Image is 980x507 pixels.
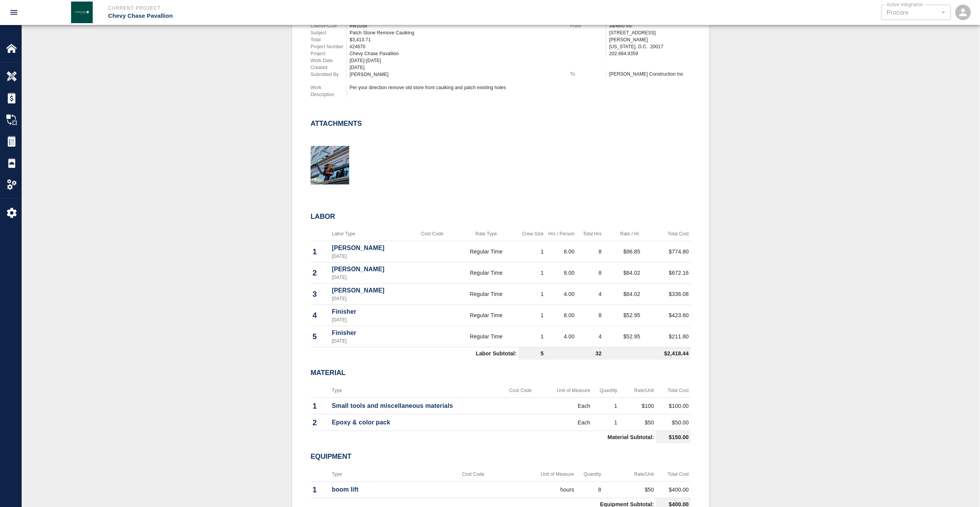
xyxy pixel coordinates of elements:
td: 8 [576,241,603,262]
td: $52.95 [603,305,642,326]
th: Cost Code [499,384,542,398]
div: [PERSON_NAME] [350,71,561,78]
p: Project Number [311,43,346,50]
td: 8 [576,262,603,284]
th: Cost Code [443,467,503,482]
td: 1 [518,305,545,326]
th: Unit of Measure [542,384,592,398]
p: 202.684.9359 [609,50,691,57]
th: Total Cost [656,467,691,482]
th: Rate Type [454,227,518,241]
td: 1 [592,397,619,414]
td: Regular Time [454,262,518,284]
img: thumbnail [311,146,349,184]
td: $211.80 [642,326,691,347]
p: [PERSON_NAME] Construction Inc [609,71,691,78]
h2: Attachments [311,120,362,128]
p: [DATE] [332,274,409,281]
div: #24670 [350,43,561,50]
td: 1 [518,284,545,305]
div: $3,413.71 [350,36,561,43]
p: 1 [313,400,328,412]
div: Patch Stone Remove Caulking [350,29,561,36]
td: 8.00 [545,262,576,284]
td: 8 [576,305,603,326]
td: $96.85 [603,241,642,262]
td: $50.00 [656,414,691,431]
th: Rate/Unit [603,467,656,482]
img: Janeiro Inc [71,2,93,23]
th: Crew Size [518,227,545,241]
td: 32 [545,347,603,360]
th: Type [330,467,443,482]
td: Regular Time [454,241,518,262]
p: From [570,22,606,29]
th: Type [330,384,499,398]
p: 2 [313,417,328,428]
td: $400.00 [656,481,691,498]
p: [PERSON_NAME] [332,265,409,274]
iframe: Chat Widget [941,470,980,507]
th: Quantity [576,467,603,482]
td: $50 [619,414,656,431]
p: Client/PCO# [311,22,346,29]
p: [STREET_ADDRESS][PERSON_NAME] [US_STATE], D.C. 20017 [609,29,691,50]
td: 1 [592,414,619,431]
p: Submitted By [311,71,346,78]
td: $672.16 [642,262,691,284]
label: Active Integration [887,1,923,8]
td: 8.00 [545,305,576,326]
div: [DATE]-[DATE] [350,57,561,64]
th: Total Cost [642,227,691,241]
p: Total [311,36,346,43]
td: Regular Time [454,284,518,305]
p: Finisher [332,328,409,338]
p: Work Description [311,84,346,98]
td: Labor Subtotal: [311,347,518,360]
td: $100 [619,397,656,414]
button: open drawer [5,3,23,22]
td: $50 [603,481,656,498]
th: Total Hrs [576,227,603,241]
h2: Equipment [311,453,691,461]
div: Chevy Chase Pavallion [350,50,561,57]
p: [DATE] [332,253,409,260]
td: $150.00 [656,431,691,443]
td: $423.60 [642,305,691,326]
td: 1 [518,241,545,262]
td: 4.00 [545,326,576,347]
td: hours [503,481,576,498]
th: Unit of Measure [503,467,576,482]
th: Labor Type [330,227,411,241]
th: Rate / Hr. [603,227,642,241]
p: Janeiro Inc [609,22,691,29]
div: Procore [887,8,945,17]
td: 1 [518,262,545,284]
p: Finisher [332,307,409,316]
th: Quantity [592,384,619,398]
p: [PERSON_NAME] [332,286,409,295]
p: 5 [313,331,328,342]
p: [DATE] [332,295,409,302]
p: Subject [311,29,346,36]
td: Regular Time [454,326,518,347]
td: $84.02 [603,262,642,284]
p: Work Date [311,57,346,64]
td: $774.80 [642,241,691,262]
td: Regular Time [454,305,518,326]
p: Current Project [108,5,532,12]
th: Rate/Unit [619,384,656,398]
td: 4 [576,326,603,347]
td: 8.00 [545,241,576,262]
p: To [570,71,606,78]
p: Epoxy & color pack [332,418,498,427]
p: Small tools and miscellaneous materials [332,401,498,411]
td: 8 [576,481,603,498]
p: Created [311,64,346,71]
p: [DATE] [332,316,409,323]
div: [DATE] [350,64,561,71]
td: $84.02 [603,284,642,305]
p: 1 [313,484,328,495]
div: #W1058 [350,22,561,29]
